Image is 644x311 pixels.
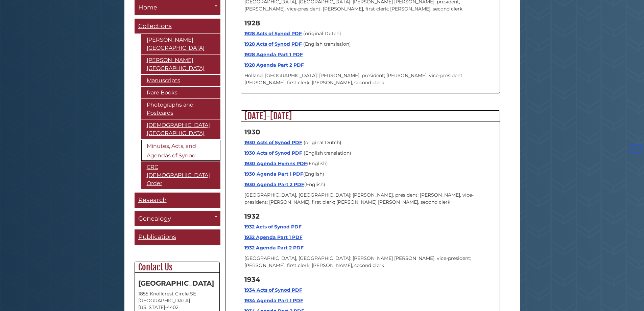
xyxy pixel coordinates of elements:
p: (English) [244,171,496,178]
a: Genealogy [135,211,220,226]
a: Photographs and Postcards [141,99,220,119]
address: 1855 Knollcrest Circle SE [GEOGRAPHIC_DATA][US_STATE]-4402 [138,290,216,311]
h2: [DATE]-[DATE] [241,111,500,121]
a: 1934 Agenda Part 1 PDF [244,297,303,304]
a: 1930 Acts of Synod PDF [244,139,302,146]
a: Minutes, Acts, and Agendas of Synod [141,140,220,161]
strong: 1932 [244,212,260,220]
a: 1932 Agenda Part 2 PDF [244,245,304,251]
a: 1932 Acts of Synod PDF [244,224,302,230]
a: Manuscripts [141,75,220,86]
span: Research [138,196,167,204]
strong: 1934 [244,275,260,284]
h2: Contact Us [135,262,219,273]
a: 1928 Agenda Part 2 PDF [244,62,304,68]
a: 1928 Acts of Synod PDF [244,41,302,47]
a: 1928 Agenda Part 1 PDF [244,51,303,58]
p: (English translation) [244,150,496,157]
a: Collections [135,19,220,34]
a: 1932 Agenda Part 1 PDF [244,234,303,240]
p: Holland, [GEOGRAPHIC_DATA]: [PERSON_NAME], president; [PERSON_NAME], vice-president; [PERSON_NAME... [244,72,496,86]
p: (English translation) [244,41,496,48]
p: (English) [244,181,496,188]
a: 1930 Agenda Part 1 PDF [244,171,303,177]
p: [GEOGRAPHIC_DATA], [GEOGRAPHIC_DATA]: [PERSON_NAME] [PERSON_NAME], vice-president; [PERSON_NAME],... [244,255,496,269]
a: Publications [135,229,220,245]
a: [PERSON_NAME][GEOGRAPHIC_DATA] [141,54,220,74]
p: (original Dutch) [244,30,496,37]
a: 1934 Acts of Synod PDF [244,287,302,293]
a: Rare Books [141,87,220,98]
a: 1928 Acts of Synod PDF [244,30,302,37]
a: [DEMOGRAPHIC_DATA][GEOGRAPHIC_DATA] [141,119,220,139]
span: Collections [138,22,172,30]
strong: 1930 [244,128,260,136]
a: Research [135,193,220,208]
a: 1930 Agenda Part 2 PDF [244,181,304,187]
span: Home [138,4,157,11]
span: Genealogy [138,215,171,222]
strong: 1928 [244,19,260,27]
p: [GEOGRAPHIC_DATA], [GEOGRAPHIC_DATA]: [PERSON_NAME], president; [PERSON_NAME], vice-president; [P... [244,192,496,206]
a: Back to Top [630,146,642,152]
a: 1930 Acts of Synod PDF [244,150,302,156]
a: CRC [DEMOGRAPHIC_DATA] Order [141,161,220,189]
a: 1930 Agenda Hymns PDF [244,160,307,166]
strong: [GEOGRAPHIC_DATA] [138,279,214,287]
p: (original Dutch) [244,139,496,146]
a: [PERSON_NAME][GEOGRAPHIC_DATA] [141,34,220,54]
span: Publications [138,233,176,241]
p: (English) [244,160,496,167]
